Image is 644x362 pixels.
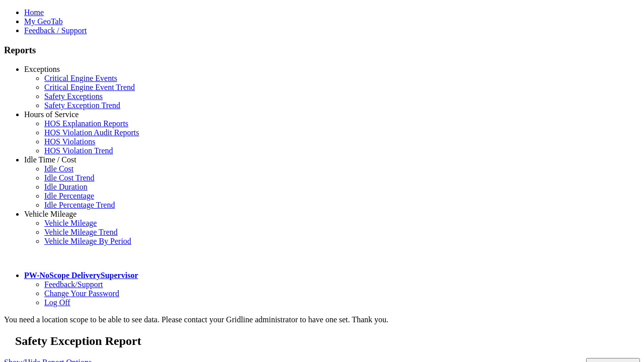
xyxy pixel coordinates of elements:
[44,101,120,110] a: Safety Exception Trend
[44,137,95,146] a: HOS Violations
[44,119,128,128] a: HOS Explanation Reports
[44,83,135,92] a: Critical Engine Event Trend
[44,201,115,209] a: Idle Percentage Trend
[44,146,113,155] a: HOS Violation Trend
[24,271,138,280] a: PW-NoScope DeliverySupervisor
[44,183,88,191] a: Idle Duration
[44,228,118,236] a: Vehicle Mileage Trend
[44,298,70,307] a: Log Off
[4,45,640,56] h3: Reports
[44,92,103,101] a: Safety Exceptions
[44,237,131,245] a: Vehicle Mileage By Period
[24,65,60,73] a: Exceptions
[44,74,117,82] a: Critical Engine Events
[15,334,640,348] h2: Safety Exception Report
[24,26,87,35] a: Feedback / Support
[4,315,640,324] div: You need a location scope to be able to see data. Please contact your Gridline administrator to h...
[44,128,139,137] a: HOS Violation Audit Reports
[24,210,76,218] a: Vehicle Mileage
[24,155,76,164] a: Idle Time / Cost
[44,192,94,200] a: Idle Percentage
[44,173,95,182] a: Idle Cost Trend
[44,219,97,227] a: Vehicle Mileage
[24,8,44,17] a: Home
[44,289,119,298] a: Change Your Password
[44,280,103,289] a: Feedback/Support
[44,164,73,173] a: Idle Cost
[24,17,63,26] a: My GeoTab
[24,110,78,119] a: Hours of Service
